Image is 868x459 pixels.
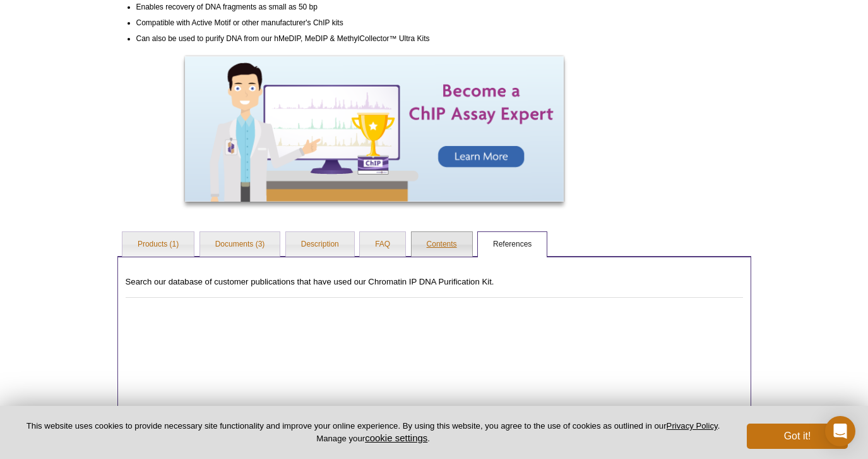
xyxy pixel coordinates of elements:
[20,420,726,444] p: This website uses cookies to provide necessary site functionality and improve your online experie...
[360,232,405,257] a: FAQ
[412,232,472,257] a: Contents
[286,232,354,257] a: Description
[126,276,743,288] p: Search our database of customer publications that have used our Chromatin IP DNA Purification Kit.
[136,29,620,45] li: Can also be used to purify DNA from our hMeDIP, MeDIP & MethylCollector™ Ultra Kits
[122,232,194,257] a: Products (1)
[478,232,547,257] a: References
[825,416,855,446] div: Open Intercom Messenger
[185,56,564,202] img: Become a ChIP Assay Expert
[136,13,620,29] li: Compatible with Active Motif or other manufacturer's ChIP kits
[200,232,280,257] a: Documents (3)
[667,421,718,431] a: Privacy Policy
[747,424,848,449] button: Got it!
[365,432,427,443] button: cookie settings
